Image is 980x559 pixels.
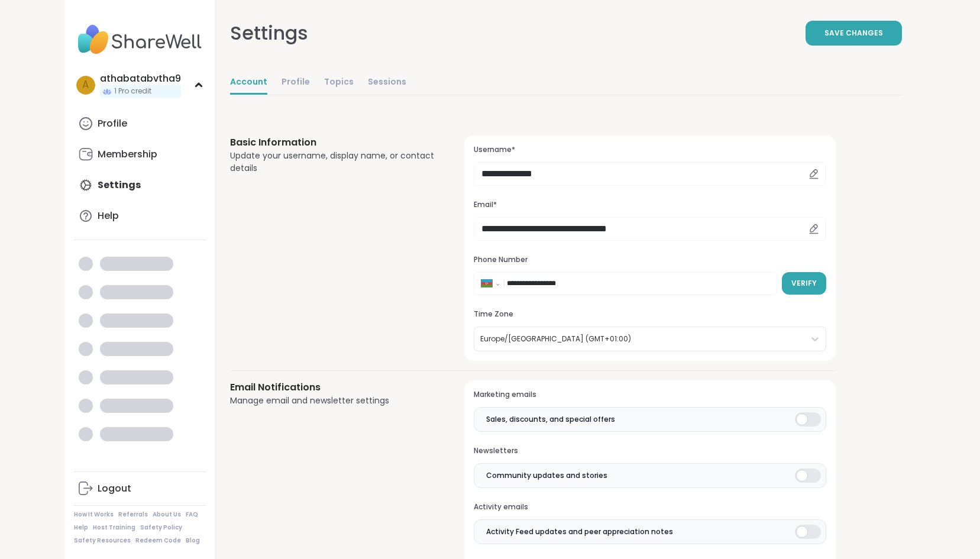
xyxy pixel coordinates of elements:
a: FAQ [186,510,198,519]
div: Update your username, display name, or contact details [230,150,436,175]
a: Redeem Code [135,537,181,545]
h3: Newsletters [474,446,826,456]
a: Referrals [118,510,148,519]
a: Account [230,71,267,95]
a: About Us [153,510,181,519]
span: Sales, discounts, and special offers [486,414,615,425]
a: Profile [74,109,206,138]
h3: Email* [474,200,826,210]
h3: Username* [474,145,826,155]
div: athabatabvtha9 [100,72,181,85]
a: Membership [74,140,206,169]
div: Membership [98,148,157,161]
button: Verify [782,272,826,295]
h3: Marketing emails [474,390,826,400]
a: Profile [282,71,310,95]
span: Save Changes [824,28,883,38]
span: 1 Pro credit [114,86,151,96]
h3: Basic Information [230,135,436,150]
span: Verify [791,278,817,289]
a: How It Works [74,510,114,519]
h3: Email Notifications [230,380,436,395]
a: Topics [324,71,354,95]
div: Settings [230,19,308,47]
button: Save Changes [806,21,902,46]
h3: Time Zone [474,309,826,319]
a: Safety Resources [74,537,131,545]
div: Logout [98,482,131,495]
a: Blog [186,537,200,545]
a: Host Training [93,524,135,532]
div: Profile [98,117,127,130]
div: Help [98,209,119,222]
span: a [82,77,89,93]
a: Logout [74,474,206,503]
a: Safety Policy [140,524,182,532]
a: Help [74,202,206,230]
h3: Activity emails [474,502,826,512]
span: Community updates and stories [486,470,607,481]
div: Manage email and newsletter settings [230,395,436,407]
a: Sessions [368,71,406,95]
h3: Phone Number [474,255,826,265]
a: Help [74,524,88,532]
img: ShareWell Nav Logo [74,19,206,60]
span: Activity Feed updates and peer appreciation notes [486,526,673,537]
